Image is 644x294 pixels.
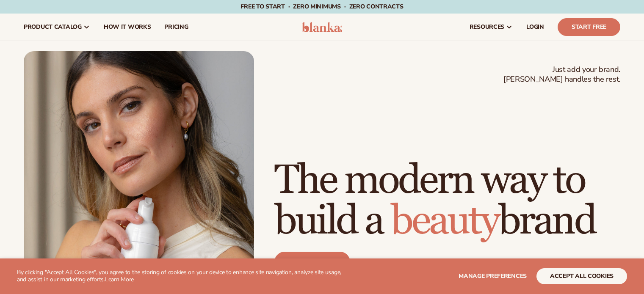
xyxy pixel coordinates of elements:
span: How It Works [104,24,151,30]
a: How It Works [97,14,158,41]
a: Start free [274,252,350,272]
span: beauty [391,196,498,246]
a: pricing [158,14,195,41]
span: pricing [164,24,188,30]
a: product catalog [17,14,97,41]
button: accept all cookies [536,268,627,284]
button: Manage preferences [459,268,527,284]
a: Learn More [105,275,134,283]
span: resources [470,24,504,30]
a: Start Free [558,18,620,36]
img: logo [302,22,342,32]
p: By clicking "Accept All Cookies", you agree to the storing of cookies on your device to enhance s... [17,269,351,283]
span: product catalog [24,24,82,30]
h1: The modern way to build a brand [274,160,620,242]
span: Free to start · ZERO minimums · ZERO contracts [240,3,403,11]
span: Manage preferences [459,272,527,280]
a: resources [463,14,520,41]
span: LOGIN [526,24,544,30]
span: Just add your brand. [PERSON_NAME] handles the rest. [503,65,620,85]
a: LOGIN [520,14,551,41]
